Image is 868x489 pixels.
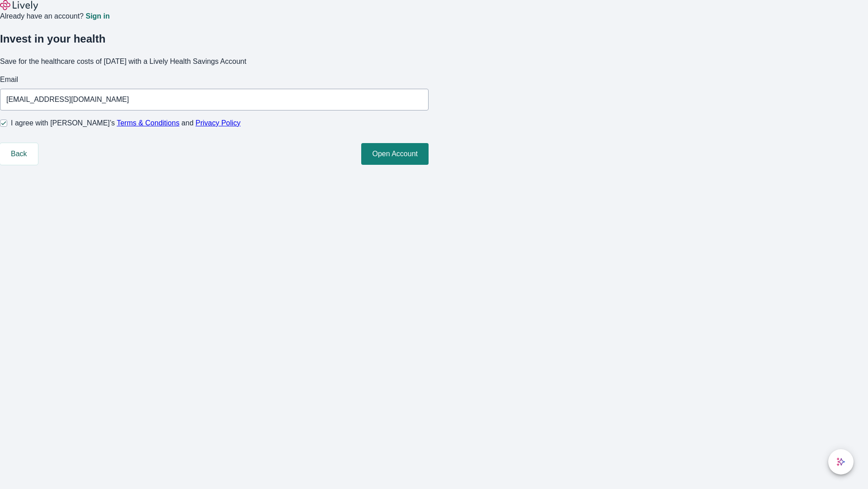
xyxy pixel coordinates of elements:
button: Open Account [361,143,429,165]
svg: Lively AI Assistant [836,457,845,466]
button: chat [828,449,854,475]
a: Privacy Policy [196,119,241,127]
a: Sign in [85,13,109,20]
a: Terms & Conditions [117,119,179,127]
span: I agree with [PERSON_NAME]’s and [11,118,241,129]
